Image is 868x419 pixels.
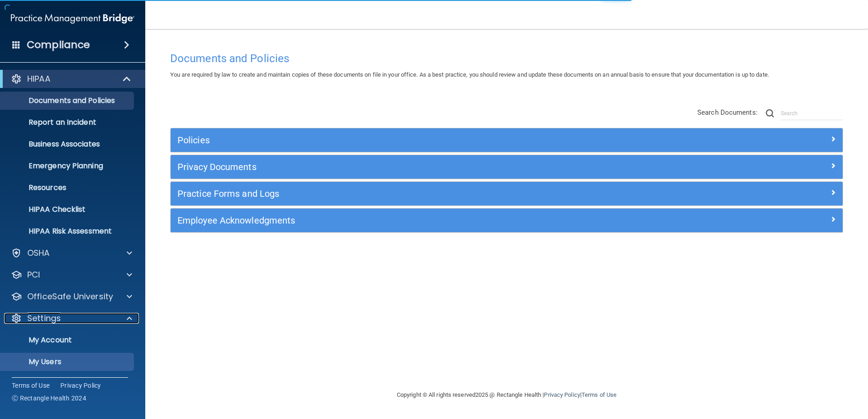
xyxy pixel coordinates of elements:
[178,186,836,201] a: Practice Forms and Logs
[6,183,130,192] p: Resources
[6,357,130,366] p: My Users
[11,73,132,84] a: HIPAA
[341,380,672,409] div: Copyright © All rights reserved 2025 @ Rectangle Health | |
[12,381,49,390] a: Terms of Use
[11,313,132,324] a: Settings
[178,162,668,172] h5: Privacy Documents
[12,394,86,403] span: Ⓒ Rectangle Health 2024
[27,269,40,280] p: PCI
[27,73,50,84] p: HIPAA
[6,336,130,345] p: My Account
[11,248,132,258] a: OSHA
[178,160,836,174] a: Privacy Documents
[178,189,668,199] h5: Practice Forms and Logs
[170,53,843,64] h4: Documents and Policies
[781,107,843,120] input: Search
[6,118,130,127] p: Report an Incident
[6,205,130,214] p: HIPAA Checklist
[11,10,134,28] img: PMB logo
[27,248,50,258] p: OSHA
[6,227,130,236] p: HIPAA Risk Assessment
[6,140,130,149] p: Business Associates
[6,96,130,105] p: Documents and Policies
[766,109,774,117] img: ic-search.3b580494.png
[11,291,132,302] a: OfficeSafe University
[178,135,668,145] h5: Policies
[170,71,769,78] span: You are required by law to create and maintain copies of these documents on file in your office. ...
[178,215,668,225] h5: Employee Acknowledgments
[6,161,130,171] p: Emergency Planning
[178,133,836,147] a: Policies
[697,108,758,117] span: Search Documents:
[60,381,101,390] a: Privacy Policy
[27,291,113,302] p: OfficeSafe University
[582,391,616,398] a: Terms of Use
[178,213,836,228] a: Employee Acknowledgments
[27,313,61,324] p: Settings
[27,39,90,51] h4: Compliance
[11,269,132,280] a: PCI
[544,391,580,398] a: Privacy Policy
